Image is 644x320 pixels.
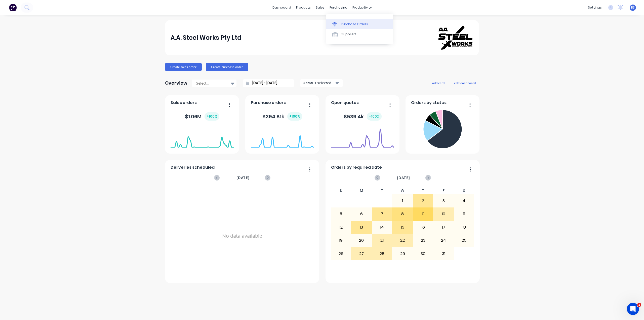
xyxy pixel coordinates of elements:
div: 17 [433,221,454,234]
span: Purchase orders [251,100,286,106]
div: 4 status selected [303,80,335,86]
div: 30 [413,247,433,260]
div: 8 [392,208,413,220]
div: 29 [392,247,413,260]
div: products [294,4,313,11]
span: [DATE] [236,175,250,181]
button: 4 status selected [300,79,343,87]
button: Create purchase order [206,63,248,71]
div: 1 [392,195,413,207]
div: 25 [454,234,474,247]
div: 2 [413,195,433,207]
div: S [454,187,474,194]
div: Overview [165,78,187,88]
div: sales [313,4,327,11]
div: F [433,187,454,194]
span: Sales orders [171,100,197,106]
div: 5 [331,208,351,220]
div: 15 [392,221,413,234]
img: A.A. Steel Works Pty Ltd [438,26,473,50]
div: 9 [413,208,433,220]
div: 14 [372,221,392,234]
div: 26 [331,247,351,260]
div: $ 394.81k [262,112,302,121]
div: 11 [454,208,474,220]
div: purchasing [327,4,350,11]
div: 10 [433,208,454,220]
div: T [413,187,433,194]
span: BS [631,5,635,10]
div: Suppliers [341,32,356,37]
div: 13 [351,221,372,234]
div: 28 [372,247,392,260]
div: 22 [392,234,413,247]
span: Open quotes [331,100,359,106]
div: settings [585,4,604,11]
span: Orders by status [411,100,447,106]
div: Purchase Orders [341,22,368,26]
div: productivity [350,4,374,11]
button: edit dashboard [451,80,479,86]
div: + 100 % [367,112,382,121]
iframe: Intercom live chat [627,303,639,315]
div: 27 [351,247,372,260]
button: add card [429,80,448,86]
div: S [331,187,351,194]
a: dashboard [270,4,294,11]
div: No data available [171,187,314,285]
div: $ 539.4k [344,112,382,121]
div: 20 [351,234,372,247]
span: 1 [637,303,641,307]
a: Purchase Orders [326,19,393,29]
span: [DATE] [397,175,410,181]
div: 6 [351,208,372,220]
button: Create sales order [165,63,202,71]
div: T [372,187,392,194]
div: 12 [331,221,351,234]
div: + 100 % [287,112,302,121]
div: 4 [454,195,474,207]
a: Suppliers [326,29,393,39]
div: M [351,187,372,194]
div: A.A. Steel Works Pty Ltd [171,33,242,43]
div: 19 [331,234,351,247]
div: + 100 % [205,112,219,121]
div: 23 [413,234,433,247]
div: 18 [454,221,474,234]
div: 3 [433,195,454,207]
div: 16 [413,221,433,234]
span: Deliveries scheduled [171,164,215,170]
div: 31 [433,247,454,260]
div: 7 [372,208,392,220]
div: 21 [372,234,392,247]
div: $ 1.06M [185,112,219,121]
div: W [392,187,413,194]
img: Factory [9,4,17,11]
div: 24 [433,234,454,247]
